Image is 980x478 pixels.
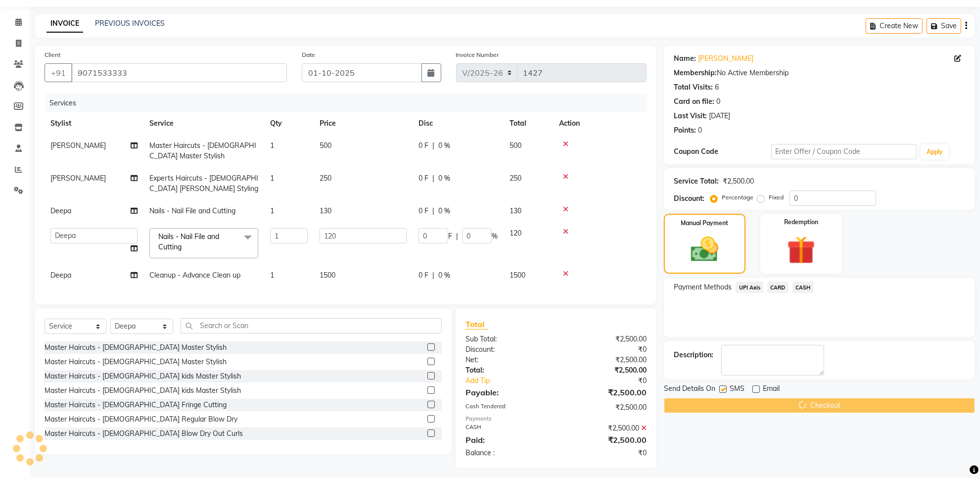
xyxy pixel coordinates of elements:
div: Last Visit: [674,111,707,121]
th: Qty [264,112,314,135]
div: Service Total: [674,176,719,187]
span: 0 F [419,270,428,281]
span: Total [466,319,488,330]
a: Add Tip [458,376,572,386]
span: 500 [510,141,521,150]
span: F [448,231,452,241]
input: Search or Scan [181,318,442,334]
span: Nails - Nail File and Cutting [158,232,219,251]
div: ₹2,500.00 [556,355,654,365]
a: PREVIOUS INVOICES [95,19,165,28]
th: Total [504,112,553,135]
a: INVOICE [47,15,83,33]
div: ₹2,500.00 [723,176,754,187]
div: Master Haircuts - [DEMOGRAPHIC_DATA] Regular Blow Dry [45,414,237,425]
span: | [432,270,434,281]
div: Services [46,94,654,112]
span: 250 [510,174,521,183]
button: +91 [45,63,72,82]
span: 1500 [510,271,525,280]
div: ₹2,500.00 [556,434,654,446]
span: Payment Methods [674,282,732,292]
label: Manual Payment [681,219,729,228]
div: Total: [458,365,556,376]
input: Enter Offer / Coupon Code [771,144,917,159]
span: Send Details On [664,383,715,396]
span: 1 [270,141,274,150]
th: Disc [413,112,504,135]
button: Apply [921,144,949,159]
label: Fixed [769,193,784,202]
span: | [432,173,434,184]
button: Create New [866,18,923,34]
div: Master Haircuts - [DEMOGRAPHIC_DATA] Blow Dry Out Curls [45,429,243,439]
div: ₹2,500.00 [556,386,654,398]
div: ₹0 [572,376,654,386]
span: SMS [730,383,745,396]
span: 1 [270,271,274,280]
div: ₹0 [556,344,654,355]
span: 1500 [320,271,335,280]
div: Cash Tendered: [458,402,556,413]
div: Card on file: [674,96,714,107]
th: Service [143,112,264,135]
span: UPI Axis [736,282,763,293]
div: ₹2,500.00 [556,423,654,433]
span: [PERSON_NAME] [50,141,106,150]
span: 130 [320,206,331,215]
div: 0 [716,96,720,107]
span: Deepa [50,271,71,280]
span: 0 % [438,141,450,151]
div: Master Haircuts - [DEMOGRAPHIC_DATA] Master Stylish [45,342,227,353]
div: No Active Membership [674,68,965,78]
span: | [432,206,434,216]
div: Payments [466,415,647,423]
span: 0 F [419,141,428,151]
div: Sub Total: [458,334,556,344]
span: Cleanup - Advance Clean up [149,271,240,280]
div: Paid: [458,434,556,446]
span: 250 [320,174,331,183]
span: [PERSON_NAME] [50,174,106,183]
th: Stylist [45,112,143,135]
div: ₹0 [556,448,654,458]
div: Coupon Code [674,146,771,157]
div: [DATE] [709,111,730,121]
span: 120 [510,229,521,238]
span: 0 F [419,206,428,216]
span: | [456,231,458,241]
span: 0 % [438,206,450,216]
span: Deepa [50,206,71,215]
span: | [432,141,434,151]
div: Balance : [458,448,556,458]
span: % [492,231,498,241]
span: 1 [270,206,274,215]
a: x [182,242,186,251]
div: Description: [674,350,713,360]
div: ₹2,500.00 [556,334,654,344]
label: Percentage [722,193,753,202]
div: 0 [698,125,702,136]
img: _cash.svg [682,234,727,265]
span: CASH [793,282,814,293]
div: Name: [674,53,696,64]
div: 6 [715,82,719,93]
span: Master Haircuts - [DEMOGRAPHIC_DATA] Master Stylish [149,141,256,160]
span: 0 % [438,173,450,184]
img: _gift.svg [778,233,824,268]
span: Nails - Nail File and Cutting [149,206,235,215]
label: Redemption [784,218,818,227]
span: 130 [510,206,521,215]
div: Discount: [674,193,704,204]
span: 1 [270,174,274,183]
div: Payable: [458,386,556,398]
span: 0 F [419,173,428,184]
label: Invoice Number [456,50,499,59]
span: 0 % [438,270,450,281]
input: Search by Name/Mobile/Email/Code [71,63,287,82]
div: ₹2,500.00 [556,402,654,413]
div: Points: [674,125,696,136]
div: Net: [458,355,556,365]
button: Save [927,18,961,34]
div: Discount: [458,344,556,355]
